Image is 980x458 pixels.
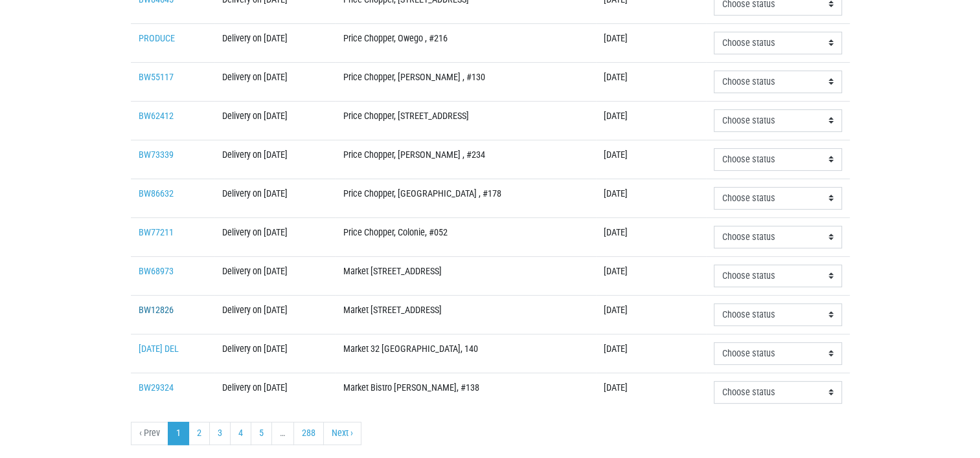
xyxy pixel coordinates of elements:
a: BW68973 [139,266,174,277]
nav: pager [131,422,850,445]
a: 1 [168,422,189,445]
td: Price Chopper, Owego , #216 [336,23,596,62]
a: 288 [293,422,324,445]
td: [DATE] [596,217,706,256]
a: BW12826 [139,305,174,316]
a: [DATE] DEL [139,343,179,354]
td: Delivery on [DATE] [214,179,336,217]
a: PRODUCE [139,33,175,44]
td: Market [STREET_ADDRESS] [336,295,596,334]
td: Price Chopper, [STREET_ADDRESS] [336,101,596,140]
a: 2 [188,422,210,445]
td: Delivery on [DATE] [214,140,336,179]
td: Price Chopper, [PERSON_NAME] , #234 [336,140,596,179]
a: BW77211 [139,227,174,238]
td: Delivery on [DATE] [214,217,336,256]
td: [DATE] [596,179,706,217]
td: Price Chopper, [GEOGRAPHIC_DATA] , #178 [336,179,596,217]
a: 3 [209,422,231,445]
a: BW62412 [139,111,174,122]
a: BW29324 [139,382,174,393]
td: [DATE] [596,62,706,101]
td: [DATE] [596,334,706,373]
a: 4 [230,422,251,445]
td: Delivery on [DATE] [214,334,336,373]
td: Delivery on [DATE] [214,256,336,295]
td: Delivery on [DATE] [214,62,336,101]
td: Price Chopper, Colonie, #052 [336,217,596,256]
td: Delivery on [DATE] [214,295,336,334]
td: [DATE] [596,373,706,411]
td: [DATE] [596,295,706,334]
td: Delivery on [DATE] [214,373,336,411]
a: BW73339 [139,149,174,160]
td: Market Bistro [PERSON_NAME], #138 [336,373,596,411]
td: [DATE] [596,140,706,179]
td: Market [STREET_ADDRESS] [336,256,596,295]
a: BW55117 [139,72,174,83]
td: Delivery on [DATE] [214,23,336,62]
td: [DATE] [596,23,706,62]
td: Delivery on [DATE] [214,101,336,140]
td: [DATE] [596,256,706,295]
td: Market 32 [GEOGRAPHIC_DATA], 140 [336,334,596,373]
td: [DATE] [596,101,706,140]
a: BW86632 [139,188,174,199]
td: Price Chopper, [PERSON_NAME] , #130 [336,62,596,101]
a: 5 [251,422,272,445]
a: next [323,422,361,445]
